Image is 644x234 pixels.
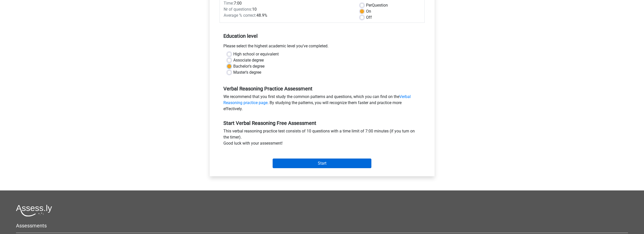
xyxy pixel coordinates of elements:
span: Per [366,3,372,8]
label: On [366,8,371,14]
label: Question [366,2,388,8]
div: 7:00 [220,0,356,6]
span: Nr of questions: [224,7,252,12]
label: Off [366,14,372,21]
span: Average % correct: [224,13,256,18]
div: This verbal reasoning practice test consists of 10 questions with a time limit of 7:00 minutes (i... [220,128,425,148]
h5: Verbal Reasoning Practice Assessment [223,86,421,92]
h5: Education level [223,31,421,41]
div: 10 [220,6,356,12]
div: We recommend that you first study the common patterns and questions, which you can find on the . ... [220,94,425,114]
div: Please select the highest academic level you’ve completed. [220,43,425,51]
input: Start [273,159,371,168]
label: Bachelor's degree [233,63,265,69]
img: Assessly logo [16,205,52,217]
span: Time: [224,1,234,6]
h5: Assessments [16,223,628,229]
label: Associate degree [233,57,264,63]
div: 48.9% [220,12,356,18]
label: Master's degree [233,69,261,75]
label: High school or equivalent [233,51,279,57]
h5: Start Verbal Reasoning Free Assessment [223,120,421,126]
